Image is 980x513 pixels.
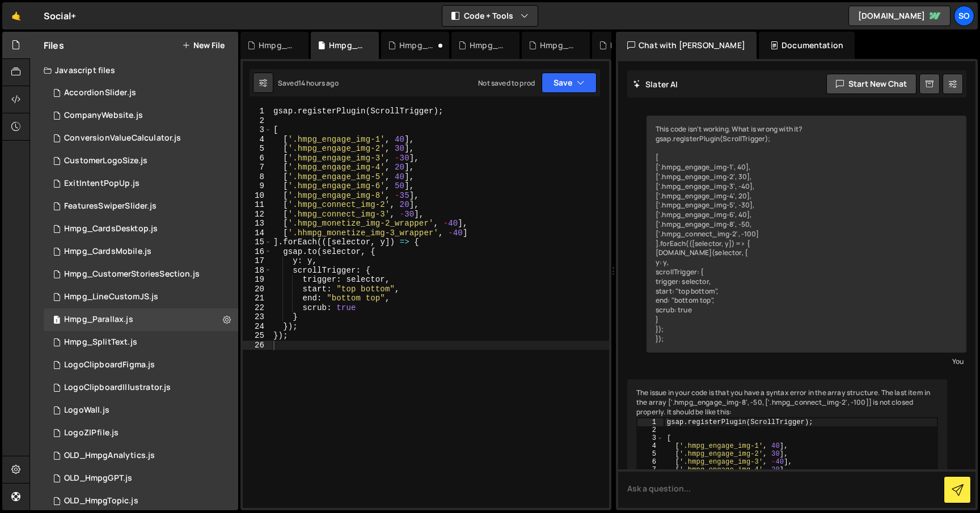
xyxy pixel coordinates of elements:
[64,88,136,98] div: AccordionSlider.js
[64,179,140,189] div: ExitIntentPopUp.js
[637,458,664,466] div: 6
[64,315,133,325] div: Hmpg_Parallax.js
[64,269,200,279] div: Hmpg_CustomerStoriesSection.js
[259,40,295,51] div: Hmpg_CustomerStoriesSection.js
[64,337,137,347] div: Hmpg_SplitText.js
[44,263,238,286] div: 15116/47900.js
[243,200,272,210] div: 11
[44,354,238,376] div: 15116/40336.js
[649,355,964,367] div: You
[44,240,238,263] div: 15116/47105.js
[243,181,272,191] div: 9
[44,286,238,308] div: 15116/47872.js
[637,426,664,434] div: 2
[44,490,238,512] div: 15116/41820.js
[637,450,664,458] div: 5
[44,467,238,490] div: 15116/41430.js
[243,116,272,126] div: 2
[243,238,272,247] div: 15
[616,32,757,59] div: Chat with [PERSON_NAME]
[64,473,132,484] div: OLD_HmpgGPT.js
[44,195,238,218] div: 15116/40701.js
[64,428,119,438] div: LogoZIPfile.js
[64,156,147,166] div: CustomerLogoSize.js
[633,79,678,90] h2: Slater AI
[954,6,974,26] a: So
[243,312,272,322] div: 23
[637,442,664,450] div: 4
[243,135,272,145] div: 4
[243,144,272,154] div: 5
[243,294,272,303] div: 21
[637,434,664,442] div: 3
[329,40,365,51] div: Hmpg_Parallax.js
[243,322,272,332] div: 24
[44,104,238,127] div: 15116/40349.js
[278,78,339,88] div: Saved
[542,73,597,93] button: Save
[243,256,272,266] div: 17
[826,74,916,94] button: Start new chat
[64,224,158,234] div: Hmpg_CardsDesktop.js
[243,154,272,163] div: 6
[243,247,272,257] div: 16
[243,303,272,313] div: 22
[64,451,155,461] div: OLD_HmpgAnalytics.js
[44,39,64,52] h2: Files
[243,191,272,201] div: 10
[53,316,60,325] span: 1
[540,40,576,51] div: Hmpg_CardsDesktop.js
[759,32,855,59] div: Documentation
[44,82,238,104] div: 15116/41115.js
[470,40,506,51] div: Hmpg_SplitText.js
[243,341,272,350] div: 26
[243,107,272,116] div: 1
[64,247,151,257] div: Hmpg_CardsMobile.js
[64,292,158,302] div: Hmpg_LineCustomJS.js
[298,78,339,88] div: 14 hours ago
[44,331,238,354] div: 15116/47767.js
[610,40,647,51] div: Hmpg_CardsMobile.js
[399,40,436,51] div: Hmpg_LineCustomJS.js
[64,405,109,416] div: LogoWall.js
[243,163,272,172] div: 7
[2,2,30,29] a: 🤙
[64,201,157,211] div: FeaturesSwiperSlider.js
[44,9,76,23] div: Social+
[442,6,538,26] button: Code + Tools
[30,59,238,82] div: Javascript files
[44,376,238,399] div: 15116/42838.js
[44,422,238,444] div: 15116/47009.js
[243,285,272,294] div: 20
[44,218,238,240] div: 15116/47106.js
[182,41,225,50] button: New File
[64,133,181,143] div: ConversionValueCalculator.js
[243,331,272,341] div: 25
[64,360,155,370] div: LogoClipboardFigma.js
[64,111,143,121] div: CompanyWebsite.js
[44,308,238,331] div: 15116/47892.js
[44,172,238,195] div: 15116/40766.js
[848,6,951,26] a: [DOMAIN_NAME]
[647,116,966,353] div: This code isn't working. What is wrong with it? gsap.registerPlugin(ScrollTrigger); [ ['.hmpg_eng...
[243,228,272,238] div: 14
[44,150,238,172] div: 15116/40353.js
[44,444,238,467] div: 15116/40702.js
[637,418,664,426] div: 1
[64,496,138,506] div: OLD_HmpgTopic.js
[64,383,171,393] div: LogoClipboardIllustrator.js
[44,399,238,422] div: 15116/46100.js
[243,210,272,219] div: 12
[243,266,272,275] div: 18
[243,275,272,285] div: 19
[44,127,238,150] div: 15116/40946.js
[243,172,272,182] div: 8
[478,78,535,88] div: Not saved to prod
[243,125,272,135] div: 3
[637,466,664,474] div: 7
[243,219,272,228] div: 13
